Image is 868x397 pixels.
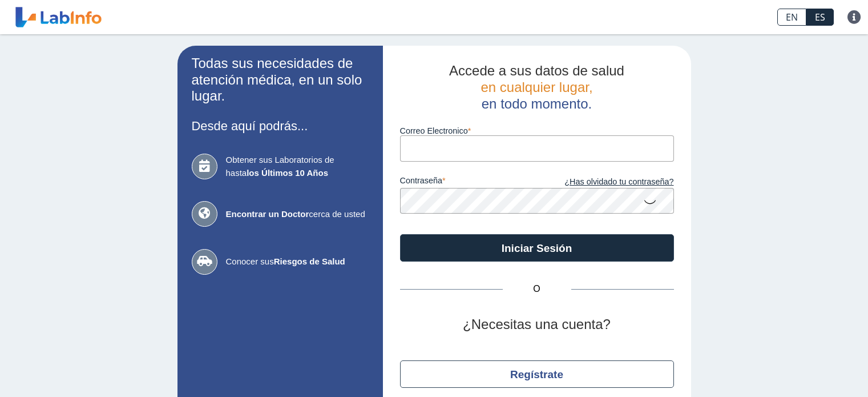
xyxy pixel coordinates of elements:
h3: Desde aquí podrás... [192,119,369,133]
h2: Todas sus necesidades de atención médica, en un solo lugar. [192,55,369,105]
span: O [503,282,571,296]
button: Regístrate [400,360,674,388]
a: ¿Has olvidado tu contraseña? [537,176,674,189]
label: Correo Electronico [400,126,674,135]
b: Riesgos de Salud [274,256,345,266]
a: ES [806,9,834,26]
span: en cualquier lugar, [481,79,592,95]
label: contraseña [400,176,537,189]
b: los Últimos 10 Años [247,168,328,178]
span: Accede a sus datos de salud [449,63,624,78]
b: Encontrar un Doctor [226,209,309,219]
a: EN [777,9,806,26]
h2: ¿Necesitas una cuenta? [400,316,674,333]
span: Conocer sus [226,255,369,268]
button: Iniciar Sesión [400,234,674,262]
span: cerca de usted [226,208,369,221]
span: en todo momento. [482,96,592,111]
span: Obtener sus Laboratorios de hasta [226,154,369,179]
